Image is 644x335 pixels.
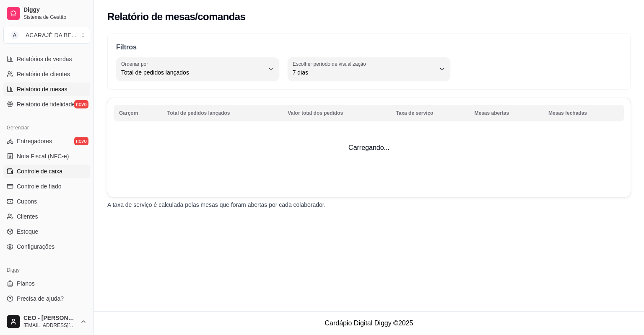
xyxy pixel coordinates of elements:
[3,180,90,193] a: Controle de fiado
[3,240,90,253] a: Configurações
[17,212,38,221] span: Clientes
[23,322,77,329] span: [EMAIL_ADDRESS][DOMAIN_NAME]
[3,134,90,148] a: Entregadoresnovo
[17,100,75,108] span: Relatório de fidelidade
[3,3,90,23] a: DiggySistema de Gestão
[17,182,62,191] span: Controle de fiado
[116,42,622,52] p: Filtros
[3,27,90,44] button: Select a team
[3,165,90,178] a: Controle de caixa
[17,279,35,288] span: Planos
[17,242,55,251] span: Configurações
[293,68,436,77] span: 7 dias
[288,57,451,81] button: Escolher período de visualização7 dias
[107,10,245,23] h2: Relatório de mesas/comandas
[17,55,72,63] span: Relatórios de vendas
[293,60,369,67] label: Escolher período de visualização
[3,277,90,290] a: Planos
[116,57,279,81] button: Ordenar porTotal de pedidos lançados
[17,85,68,93] span: Relatório de mesas
[23,314,77,322] span: CEO - [PERSON_NAME]
[10,31,19,39] span: A
[23,6,87,14] span: Diggy
[107,201,631,209] p: A taxa de serviço é calculada pelas mesas que foram abertas por cada colaborador.
[3,82,90,96] a: Relatório de mesas
[3,312,90,332] button: CEO - [PERSON_NAME][EMAIL_ADDRESS][DOMAIN_NAME]
[26,31,76,39] div: ACARAJÉ DA BE ...
[23,14,87,21] span: Sistema de Gestão
[3,225,90,238] a: Estoque
[17,137,52,145] span: Entregadores
[17,70,70,78] span: Relatório de clientes
[17,167,62,175] span: Controle de caixa
[17,152,69,160] span: Nota Fiscal (NFC-e)
[3,263,90,277] div: Diggy
[3,67,90,81] a: Relatório de clientes
[17,197,37,206] span: Cupons
[121,68,264,77] span: Total de pedidos lançados
[3,98,90,111] a: Relatório de fidelidadenovo
[121,60,151,67] label: Ordenar por
[94,311,644,335] footer: Cardápio Digital Diggy © 2025
[3,52,90,66] a: Relatórios de vendas
[3,195,90,208] a: Cupons
[3,292,90,305] a: Precisa de ajuda?
[3,121,90,134] div: Gerenciar
[107,98,631,197] td: Carregando...
[3,149,90,163] a: Nota Fiscal (NFC-e)
[3,210,90,223] a: Clientes
[17,294,64,303] span: Precisa de ajuda?
[17,227,38,236] span: Estoque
